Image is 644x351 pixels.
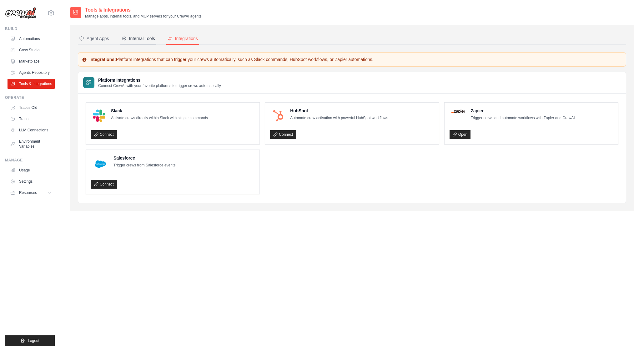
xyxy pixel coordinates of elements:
div: Operate [5,95,55,100]
p: Trigger crews and automate workflows with Zapier and CrewAI [471,115,575,121]
button: Resources [8,188,55,198]
a: Traces Old [8,103,55,113]
img: Salesforce Logo [93,157,108,172]
a: Agents Repository [8,68,55,78]
div: Internal Tools [122,35,155,42]
a: Open [450,130,470,139]
p: Activate crews directly within Slack with simple commands [111,115,208,121]
a: Marketplace [8,56,55,66]
a: Environment Variables [8,136,55,151]
p: Trigger crews from Salesforce events [113,162,175,169]
a: Tools & Integrations [8,79,55,89]
button: Integrations [166,33,199,45]
h4: HubSpot [290,108,388,114]
a: Settings [8,176,55,186]
h4: Slack [111,108,208,114]
h4: Zapier [471,108,575,114]
a: Connect [270,130,296,139]
p: Platform integrations that can trigger your crews automatically, such as Slack commands, HubSpot ... [82,56,622,63]
button: Internal Tools [120,33,156,45]
a: Connect [91,180,117,189]
a: Traces [8,114,55,124]
p: Automate crew activation with powerful HubSpot workflows [290,115,388,121]
img: Slack Logo [93,109,105,122]
div: Build [5,26,55,31]
a: Automations [8,34,55,44]
span: Resources [19,190,37,195]
img: HubSpot Logo [272,109,284,122]
div: Manage [5,158,55,163]
p: Manage apps, internal tools, and MCP servers for your CrewAI agents [85,14,202,19]
p: Connect CrewAI with your favorite platforms to trigger crews automatically [98,83,221,88]
h2: Tools & Integrations [85,6,202,14]
button: Logout [5,335,55,346]
h3: Platform Integrations [98,77,221,83]
div: Integrations [168,35,198,42]
a: Usage [8,165,55,175]
strong: Integrations: [89,57,116,62]
a: LLM Connections [8,125,55,135]
a: Crew Studio [8,45,55,55]
h4: Salesforce [113,155,175,161]
div: Agent Apps [79,35,109,42]
img: Zapier Logo [451,109,465,113]
img: Logo [5,7,36,19]
button: Agent Apps [78,33,110,45]
span: Logout [28,338,39,343]
a: Connect [91,130,117,139]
